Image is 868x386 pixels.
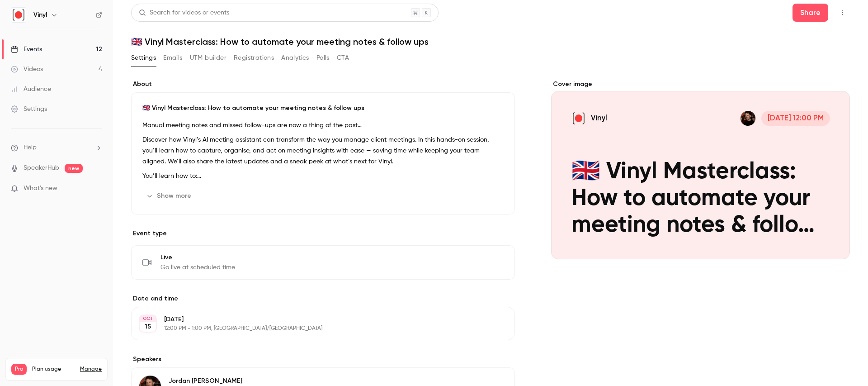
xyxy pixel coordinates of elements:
[131,80,515,89] label: About
[190,51,226,65] button: UTM builder
[142,134,504,167] p: Discover how Vinyl’s AI meeting assistant can transform the way you manage client meetings. In th...
[160,253,235,262] span: Live
[65,164,83,173] span: new
[131,36,850,47] h1: 🇬🇧 Vinyl Masterclass: How to automate your meeting notes & follow ups
[91,185,102,193] iframe: Noticeable Trigger
[139,8,229,18] div: Search for videos or events
[551,80,850,89] label: Cover image
[11,65,43,74] div: Videos
[163,51,182,65] button: Emails
[32,366,75,373] span: Plan usage
[11,45,42,54] div: Events
[145,322,151,331] p: 15
[142,120,504,131] p: Manual meeting notes and missed follow-ups are now a thing of the past…
[164,325,467,332] p: 12:00 PM - 1:00 PM, [GEOGRAPHIC_DATA]/[GEOGRAPHIC_DATA]
[11,143,102,152] li: help-dropdown-opener
[11,364,27,375] span: Pro
[131,51,156,65] button: Settings
[131,355,515,364] label: Speakers
[316,51,330,65] button: Polls
[142,171,504,181] p: You’ll learn how to:
[24,163,59,173] a: SpeakerHub
[160,263,235,272] span: Go live at scheduled time
[131,294,515,303] label: Date and time
[551,80,850,259] section: Cover image
[793,4,828,22] button: Share
[140,315,156,322] div: OCT
[24,184,57,193] span: What's new
[281,51,309,65] button: Analytics
[24,143,37,152] span: Help
[142,189,197,203] button: Show more
[80,366,102,373] a: Manage
[11,105,47,114] div: Settings
[234,51,274,65] button: Registrations
[337,51,349,65] button: CTA
[11,85,51,94] div: Audience
[169,376,242,386] p: Jordan [PERSON_NAME]
[11,8,26,22] img: Vinyl
[164,315,467,324] p: [DATE]
[33,10,47,19] h6: Vinyl
[131,229,515,238] p: Event type
[142,104,504,113] p: 🇬🇧 Vinyl Masterclass: How to automate your meeting notes & follow ups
